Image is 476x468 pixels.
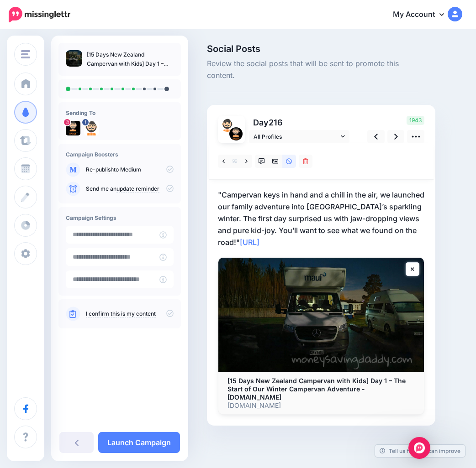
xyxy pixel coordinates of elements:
[66,121,80,135] img: 72114074_400923857265246_82310853499551744_n-bsa143685.jpg
[86,185,174,193] p: Send me an
[86,310,156,317] a: I confirm this is my content
[240,238,259,247] a: [URL]
[116,185,159,192] a: update reminder
[218,189,424,248] p: "Campervan keys in hand and a chill in the air, we launched our family adventure into [GEOGRAPHIC...
[207,44,418,53] span: Social Posts
[86,166,114,173] a: Re-publish
[375,445,465,457] a: Tell us how we can improve
[9,7,70,22] img: Missinglettr
[249,116,351,129] p: Day
[66,214,174,221] h4: Campaign Settings
[21,50,30,58] img: menu.png
[207,58,418,82] span: Review the social posts that will be sent to promote this content.
[218,258,424,372] img: [15 Days New Zealand Campervan with Kids] Day 1 – The Start of Our Winter Campervan Adventure - M...
[227,401,415,410] p: [DOMAIN_NAME]
[269,118,283,127] span: 216
[408,437,430,459] div: Open Intercom Messenger
[384,4,462,26] a: My Account
[87,50,174,68] p: [15 Days New Zealand Campervan with Kids] Day 1 – The Start of Our Winter Campervan Adventure
[66,151,174,158] h4: Campaign Boosters
[66,109,174,116] h4: Sending To
[249,130,349,143] a: All Profiles
[66,50,82,67] img: 770478cfbdbc31ca5a5e7698f305d0b4_thumb.jpg
[86,166,174,174] p: to Medium
[254,132,338,141] span: All Profiles
[221,119,234,132] img: 31543795_1308702175940564_4148000623301754880_n-bsa49683.png
[229,127,243,140] img: 72114074_400923857265246_82310853499551744_n-bsa143685.jpg
[407,116,424,125] span: 1943
[84,121,99,135] img: 31543795_1308702175940564_4148000623301754880_n-bsa49683.png
[227,377,406,401] b: [15 Days New Zealand Campervan with Kids] Day 1 – The Start of Our Winter Campervan Adventure - [...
